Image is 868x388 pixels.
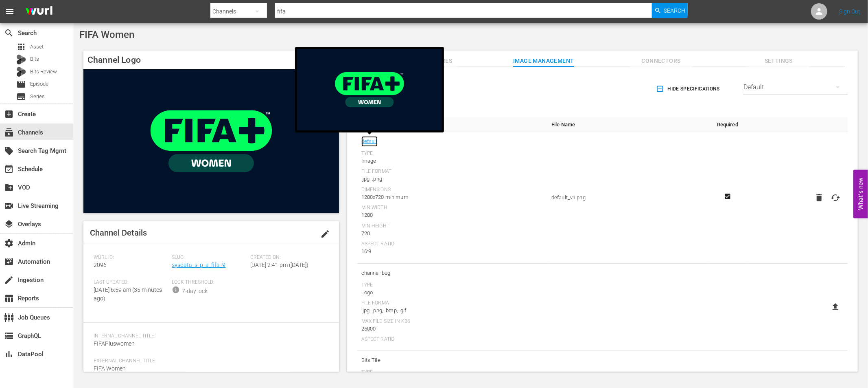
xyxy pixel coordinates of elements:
a: Sign Out [839,8,860,15]
span: FIFA Women [79,29,134,40]
span: Job Queues [4,313,14,322]
div: Type [361,369,543,376]
div: Min Width [361,205,543,211]
span: Search [664,3,686,18]
div: Aspect Ratio [361,336,543,343]
div: Aspect Ratio [361,241,543,247]
div: .jpg, .png, .bmp, .gif [361,306,543,315]
div: Type [361,150,543,157]
span: Series [30,93,45,101]
th: Asset Title [357,117,547,132]
span: Slug: [172,254,247,261]
span: Search Tag Mgmt [4,146,14,156]
span: Create [4,109,14,119]
a: default [361,136,378,147]
div: 720 [361,229,543,238]
span: Admin [4,238,14,248]
span: Overlays [4,219,14,229]
span: edit [320,229,330,239]
h4: Channel Logo [83,51,339,69]
div: 1280 [361,211,543,219]
svg: Required [723,193,732,200]
div: .jpg, .png [361,175,543,183]
span: [DATE] 2:41 pm ([DATE]) [250,262,308,268]
a: sysdata_s_p_a_fifa_9 [172,262,226,268]
img: FIFA Women [83,69,339,213]
span: Bits Tile [361,355,543,366]
span: Schedule [4,164,14,174]
span: Image Management [513,56,574,66]
span: Search [4,28,14,38]
div: Bits Review [16,67,26,77]
span: DataPool [4,349,14,359]
span: Hide Specifications [658,85,720,93]
th: Required [708,117,748,132]
span: Live Streaming [4,201,14,211]
span: FIFA Women [94,365,126,372]
span: VOD [4,183,14,192]
span: Channel Details [90,228,147,238]
span: Series [16,92,26,101]
span: Asset [30,43,44,51]
span: Last Updated: [94,279,168,286]
img: ans4CAIJ8jUAAAAAAAAAAAAAAAAAAAAAAAAgQb4GAAAAAAAAAAAAAAAAAAAAAAAAJMjXAAAAAAAAAAAAAAAAAAAAAAAAgAT5G... [20,2,59,21]
span: Settings [748,56,809,66]
div: Bits [16,55,26,64]
th: File Name [547,117,708,132]
button: Search [652,3,688,18]
span: External Channel Title: [94,358,325,364]
span: Asset [16,42,26,52]
div: Logo [361,289,543,297]
span: menu [5,7,15,16]
span: info [172,286,180,294]
span: Episode [30,80,48,88]
span: Wurl ID: [94,254,168,261]
span: channel-bug [361,268,543,278]
span: 2096 [94,262,107,268]
td: default_v1.png [547,132,708,264]
div: Dimensions [361,187,543,193]
button: Hide Specifications [654,77,723,100]
span: Internal Channel Title: [94,333,325,339]
div: 16:9 [361,247,543,256]
div: 1280x720 minimum [361,193,543,201]
div: File Format [361,168,543,175]
span: [DATE] 6:59 am (35 minutes ago) [94,287,162,302]
div: Type [361,282,543,289]
div: File Format [361,300,543,306]
div: 25000 [361,325,543,333]
span: Connectors [631,56,692,66]
span: FIFAPluswomen [94,340,135,347]
div: Max File Size In Kbs [361,318,543,325]
div: Default [743,76,848,99]
span: Automation [4,257,14,267]
span: Bits [30,55,39,63]
span: Channels [4,128,14,137]
span: Lock Threshold: [172,279,247,286]
span: Episode [16,79,26,89]
button: edit [315,224,335,244]
span: GraphQL [4,331,14,341]
span: Ingestion [4,275,14,285]
button: Open Feedback Widget [853,170,868,218]
div: Min Height [361,223,543,229]
span: Bits Review [30,68,57,76]
span: Reports [4,293,14,303]
div: 7-day lock [182,287,208,295]
span: Created On: [250,254,325,261]
div: Image [361,157,543,165]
